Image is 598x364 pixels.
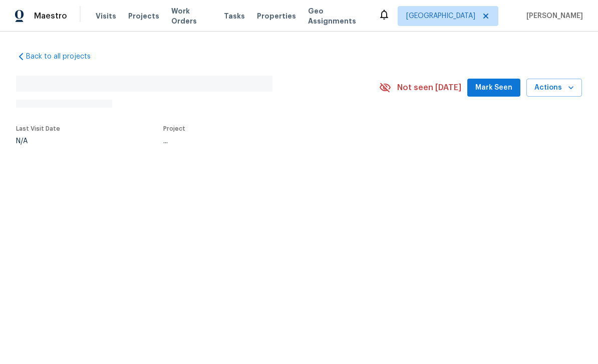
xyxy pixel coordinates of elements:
[224,13,245,20] span: Tasks
[308,6,366,26] span: Geo Assignments
[163,138,356,145] div: ...
[16,52,112,62] a: Back to all projects
[534,82,574,94] span: Actions
[475,82,512,94] span: Mark Seen
[96,11,116,21] span: Visits
[16,138,60,145] div: N/A
[34,11,67,21] span: Maestro
[522,11,583,21] span: [PERSON_NAME]
[128,11,159,21] span: Projects
[16,126,60,132] span: Last Visit Date
[171,6,212,26] span: Work Orders
[257,11,296,21] span: Properties
[163,126,185,132] span: Project
[397,83,461,93] span: Not seen [DATE]
[526,79,582,97] button: Actions
[406,11,475,21] span: [GEOGRAPHIC_DATA]
[467,79,520,97] button: Mark Seen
